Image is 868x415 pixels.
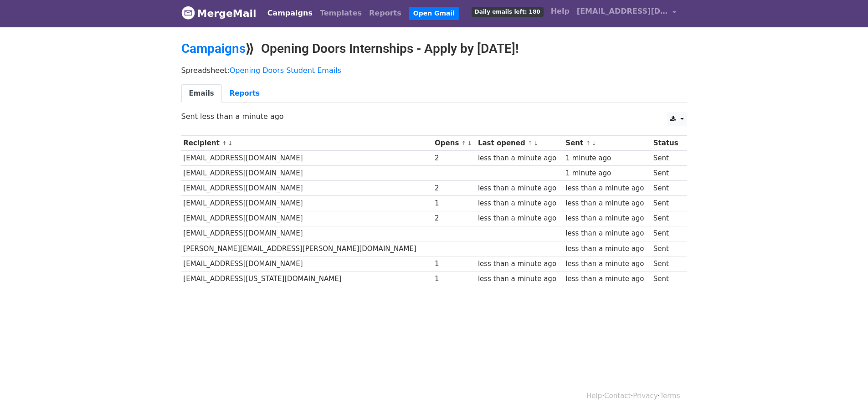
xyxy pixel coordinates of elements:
td: Sent [651,211,682,226]
th: Last opened [476,136,563,151]
div: less than a minute ago [478,274,561,284]
span: [EMAIL_ADDRESS][DOMAIN_NAME] [577,6,668,17]
div: 1 minute ago [565,153,649,164]
div: less than a minute ago [478,259,561,269]
img: MergeMail logo [181,6,195,20]
a: MergeMail [181,4,257,23]
a: Templates [316,4,365,22]
a: Campaigns [181,41,246,56]
td: [EMAIL_ADDRESS][DOMAIN_NAME] [181,226,433,241]
th: Opens [432,136,476,151]
td: [EMAIL_ADDRESS][DOMAIN_NAME] [181,181,433,196]
div: less than a minute ago [565,274,649,284]
div: 2 [435,213,473,224]
td: Sent [651,181,682,196]
a: Campaigns [264,4,316,22]
td: [EMAIL_ADDRESS][DOMAIN_NAME] [181,166,433,181]
div: less than a minute ago [478,198,561,209]
a: Emails [181,84,222,103]
td: [EMAIL_ADDRESS][US_STATE][DOMAIN_NAME] [181,271,433,286]
td: Sent [651,196,682,211]
td: Sent [651,256,682,271]
td: [EMAIL_ADDRESS][DOMAIN_NAME] [181,151,433,166]
a: ↓ [534,140,539,147]
th: Status [651,136,682,151]
td: Sent [651,271,682,286]
td: Sent [651,166,682,181]
div: 1 minute ago [565,168,649,179]
span: Daily emails left: 180 [472,7,544,17]
th: Sent [564,136,651,151]
a: Terms [660,392,680,400]
a: ↑ [222,140,227,147]
a: Help [586,392,602,400]
div: less than a minute ago [565,259,649,269]
th: Recipient [181,136,433,151]
a: ↓ [228,140,233,147]
a: ↓ [591,140,596,147]
div: less than a minute ago [565,244,649,254]
div: less than a minute ago [565,198,649,209]
td: Sent [651,151,682,166]
div: 1 [435,274,473,284]
td: Sent [651,226,682,241]
h2: ⟫ Opening Doors Internships - Apply by [DATE]! [181,41,687,56]
div: 2 [435,183,473,194]
a: ↓ [467,140,472,147]
div: less than a minute ago [478,213,561,224]
a: ↑ [462,140,467,147]
a: Reports [365,4,405,22]
div: 2 [435,153,473,164]
div: less than a minute ago [565,228,649,239]
div: less than a minute ago [478,183,561,194]
div: less than a minute ago [565,183,649,194]
td: [PERSON_NAME][EMAIL_ADDRESS][PERSON_NAME][DOMAIN_NAME] [181,241,433,256]
div: · · · [175,377,694,415]
a: Reports [222,84,267,103]
td: Sent [651,241,682,256]
p: Spreadsheet: [181,66,687,75]
iframe: Chat Widget [822,371,868,415]
div: 1 [435,198,473,209]
a: [EMAIL_ADDRESS][DOMAIN_NAME] [573,2,680,24]
div: less than a minute ago [478,153,561,164]
div: 1 [435,259,473,269]
td: [EMAIL_ADDRESS][DOMAIN_NAME] [181,211,433,226]
a: ↑ [528,140,533,147]
a: ↑ [586,140,591,147]
td: [EMAIL_ADDRESS][DOMAIN_NAME] [181,256,433,271]
td: [EMAIL_ADDRESS][DOMAIN_NAME] [181,196,433,211]
p: Sent less than a minute ago [181,112,687,121]
a: Privacy [633,392,657,400]
a: Help [547,2,573,20]
a: Open Gmail [409,7,459,20]
a: Opening Doors Student Emails [230,66,341,75]
div: less than a minute ago [565,213,649,224]
a: Daily emails left: 180 [468,2,547,20]
a: Contact [604,392,631,400]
